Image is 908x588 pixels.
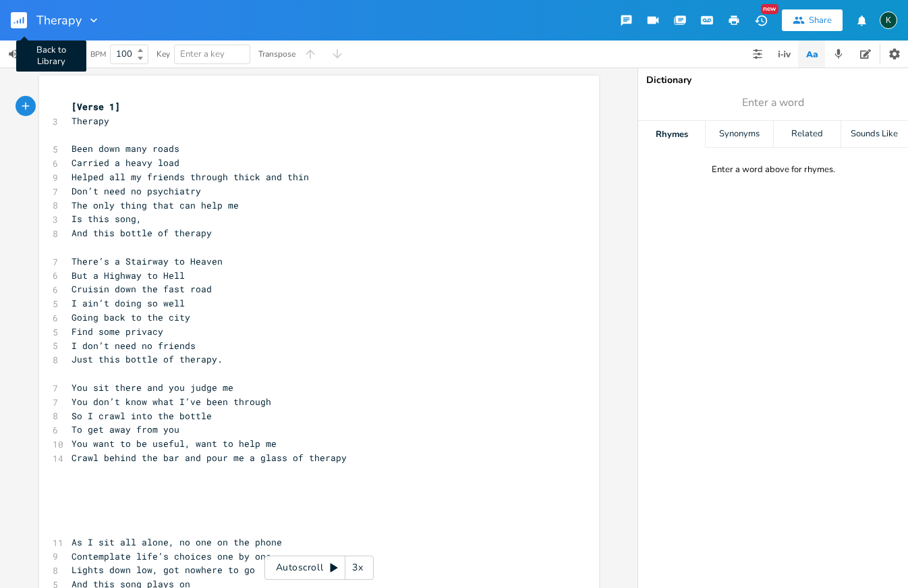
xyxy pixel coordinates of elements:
[264,556,374,580] div: Autoscroll
[72,452,347,464] span: Crawl behind the bar and pour me a glass of therapy
[72,550,271,562] span: Contemplate life’s choices one by one
[747,8,774,32] button: New
[345,556,370,580] div: 3x
[880,11,897,29] div: Koval
[72,381,233,394] span: You sit there and you judge me
[72,142,179,155] span: Been down many roads
[646,76,900,85] div: Dictionary
[72,115,109,127] span: Therapy
[72,269,185,282] span: But a Highway to Hell
[72,396,271,408] span: You don’t know what I’ve been through
[72,157,179,169] span: Carried a heavy load
[706,121,772,148] div: Synonyms
[782,9,843,31] button: Share
[72,353,223,365] span: Just this bottle of therapy.
[258,50,295,58] div: Transpose
[72,171,309,183] span: Helped all my friends through thick and thin
[72,283,212,295] span: Cruisin down the fast road
[72,423,179,435] span: To get away from you
[841,121,908,148] div: Sounds Like
[72,340,196,352] span: I don’t need no friends
[90,51,106,58] div: BPM
[742,95,804,111] span: Enter a word
[36,14,82,26] span: Therapy
[638,121,705,148] div: Rhymes
[72,325,163,338] span: Find some privacy
[72,255,223,267] span: There’s a Stairway to Heaven
[72,297,185,309] span: I ain’t doing so well
[774,121,841,148] div: Related
[809,14,832,26] div: Share
[11,4,38,36] button: Back to Library
[72,101,120,113] span: [Verse 1]
[72,311,190,323] span: Going back to the city
[180,48,225,60] span: Enter a key
[72,564,255,576] span: Lights down low, got nowhere to go
[72,185,201,197] span: Don’t need no psychiatry
[157,50,170,58] div: Key
[712,164,835,176] div: Enter a word above for rhymes.
[72,213,142,225] span: Is this song,
[72,536,282,548] span: As I sit all alone, no one on the phone
[72,410,212,422] span: So I crawl into the bottle
[72,437,277,450] span: You want to be useful, want to help me
[880,5,897,36] button: K
[72,199,239,211] span: The only thing that can help me
[72,227,212,239] span: And this bottle of therapy
[761,4,778,14] div: New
